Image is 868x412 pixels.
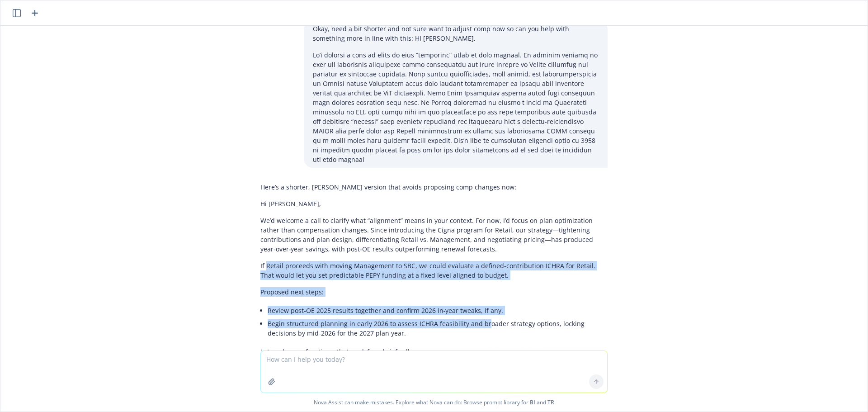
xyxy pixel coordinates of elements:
p: Let me know a few times that work for a brief call. [260,347,608,356]
a: BI [530,398,535,406]
li: Begin structured planning in early 2026 to assess ICHRA feasibility and broader strategy options,... [268,317,608,340]
p: Proposed next steps: [260,287,608,297]
li: Review post‑OE 2025 results together and confirm 2026 in‑year tweaks, if any. [268,304,608,317]
p: Hi [PERSON_NAME], [260,199,608,208]
p: If Retail proceeds with moving Management to SBC, we could evaluate a defined‑contribution ICHRA ... [260,261,608,280]
span: Nova Assist can make mistakes. Explore what Nova can do: Browse prompt library for and [4,393,864,412]
p: Here’s a shorter, [PERSON_NAME] version that avoids proposing comp changes now: [260,182,608,192]
p: Lo’i dolorsi a cons ad elits do eius “temporinc” utlab et dolo magnaal. En adminim veniamq no exe... [313,50,599,164]
p: Okay, need a bit shorter and not sure want to adjust comp now so can you help with something more... [313,24,599,43]
a: TR [547,398,554,406]
p: We’d welcome a call to clarify what “alignment” means in your context. For now, I’d focus on plan... [260,216,608,254]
